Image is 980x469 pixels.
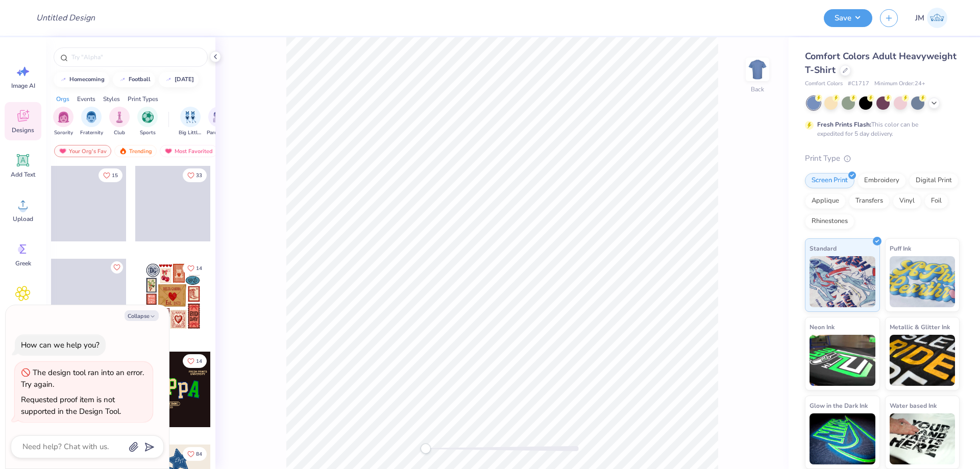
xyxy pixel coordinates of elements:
img: Neon Ink [810,335,875,386]
button: Like [99,168,122,182]
span: Parent's Weekend [207,129,230,137]
span: Big Little Reveal [179,129,202,137]
div: filter for Parent's Weekend [207,107,230,137]
span: Metallic & Glitter Ink [890,322,950,332]
button: Collapse [125,310,159,321]
span: Puff Ink [890,243,911,254]
button: Like [183,261,207,275]
img: Sports Image [142,111,154,123]
button: filter button [179,107,202,137]
div: Rhinestones [805,214,854,229]
span: Glow in the Dark Ink [810,400,868,411]
span: 33 [196,173,202,178]
button: filter button [207,107,230,137]
span: Sorority [54,129,73,137]
div: Accessibility label [421,443,431,454]
div: Screen Print [805,173,854,188]
img: most_fav.gif [59,147,67,155]
div: halloween [175,77,194,82]
img: Back [747,59,768,80]
div: filter for Sports [137,107,158,137]
div: Most Favorited [160,145,217,157]
img: Big Little Reveal Image [185,111,196,123]
div: Print Types [128,94,158,104]
div: Back [751,85,764,94]
div: football [129,77,151,82]
img: trend_line.gif [164,77,173,83]
span: Minimum Order: 24 + [874,80,925,88]
div: Foil [924,193,948,209]
input: Untitled Design [28,8,103,28]
img: Standard [810,256,875,307]
div: Trending [114,145,157,157]
span: 14 [196,359,202,364]
input: Try "Alpha" [70,52,201,62]
button: filter button [109,107,130,137]
img: Fraternity Image [86,111,97,123]
div: Print Type [805,153,960,164]
img: Club Image [114,111,125,123]
span: Neon Ink [810,322,835,332]
div: Transfers [849,193,890,209]
a: JM [911,8,952,28]
div: filter for Sorority [53,107,73,137]
span: Clipart & logos [6,304,40,320]
div: The design tool ran into an error. Try again. [21,367,144,389]
img: trend_line.gif [59,77,67,83]
span: Upload [13,215,33,223]
button: Like [111,261,123,274]
button: Save [824,9,872,27]
button: football [113,72,155,87]
div: Styles [103,94,120,104]
img: Puff Ink [890,256,955,307]
div: Vinyl [893,193,921,209]
span: Designs [12,126,34,134]
div: Orgs [56,94,69,104]
button: [DATE] [159,72,199,87]
span: Image AI [11,82,35,90]
img: Glow in the Dark Ink [810,413,875,464]
div: Digital Print [909,173,959,188]
span: Club [114,129,125,137]
div: Events [77,94,95,104]
div: filter for Fraternity [80,107,103,137]
div: homecoming [69,77,105,82]
button: homecoming [54,72,109,87]
div: Embroidery [857,173,906,188]
img: most_fav.gif [164,147,173,155]
div: filter for Club [109,107,130,137]
span: 14 [196,266,202,271]
span: Fraternity [80,129,103,137]
div: How can we help you? [21,340,100,350]
div: This color can be expedited for 5 day delivery. [817,120,943,138]
span: Comfort Colors Adult Heavyweight T-Shirt [805,50,957,76]
span: JM [915,12,924,24]
span: 84 [196,452,202,457]
div: Requested proof item is not supported in the Design Tool. [21,394,121,416]
button: Like [183,447,207,461]
span: Standard [810,243,837,254]
img: Sorority Image [58,111,69,123]
span: Comfort Colors [805,80,843,88]
button: filter button [137,107,158,137]
div: Applique [805,193,846,209]
span: Sports [140,129,156,137]
img: Joshua Macky Gaerlan [927,8,947,28]
button: Like [183,168,207,182]
span: Greek [15,259,31,267]
button: Like [183,354,207,368]
img: Water based Ink [890,413,955,464]
button: filter button [80,107,103,137]
img: trend_line.gif [118,77,127,83]
span: Water based Ink [890,400,937,411]
img: Metallic & Glitter Ink [890,335,955,386]
div: filter for Big Little Reveal [179,107,202,137]
strong: Fresh Prints Flash: [817,120,871,129]
span: 15 [112,173,118,178]
div: Your Org's Fav [54,145,111,157]
img: Parent's Weekend Image [213,111,225,123]
span: Add Text [11,170,35,179]
button: filter button [53,107,73,137]
span: # C1717 [848,80,869,88]
img: trending.gif [119,147,127,155]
